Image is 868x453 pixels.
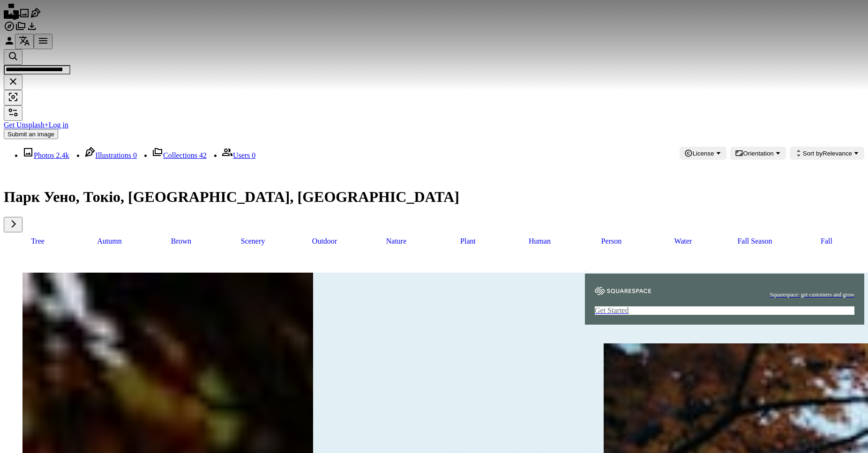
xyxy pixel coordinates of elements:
span: 0 [133,151,137,159]
a: fall season [721,232,789,250]
a: person [577,232,645,250]
a: plant [434,232,502,250]
img: file-1747939376688-baf9a4a454ffimage [585,271,585,272]
a: Download History [26,25,37,33]
span: License [693,150,714,157]
a: Squarespace: get customers and growGet Started [585,265,864,325]
h1: Парк Уено, Токіо, [GEOGRAPHIC_DATA], [GEOGRAPHIC_DATA] [4,188,864,206]
button: Visual search [4,90,22,105]
button: Sort byRelevance [790,147,864,160]
a: Log in [49,121,68,129]
a: fall [793,232,861,250]
a: autumn [75,232,143,250]
button: License [680,147,726,160]
span: Sort by [803,150,823,157]
a: Users 0 [222,151,255,159]
a: water [649,232,717,250]
a: scenery [219,232,287,250]
span: 42 [199,151,207,159]
a: Explore [4,25,15,33]
a: Home — Unsplash [4,12,19,20]
button: Orientation [730,147,786,160]
a: Collections [15,25,26,33]
a: Illustrations 0 [84,151,137,159]
a: Photos [19,12,30,20]
button: Search Unsplash [4,49,22,65]
span: Relevance [803,150,852,157]
button: Clear [4,74,22,90]
a: tree [4,232,72,250]
a: outdoor [291,232,359,250]
span: 2.4k [56,151,69,159]
span: Squarespace: get customers and grow [770,291,854,299]
button: Submit an image [4,129,58,139]
form: Find visuals sitewide [4,49,864,105]
span: Orientation [743,150,774,157]
a: Photos 2.4k [22,151,69,159]
a: brown [147,232,215,250]
a: Illustrations [30,12,41,20]
div: Get Started [595,306,854,315]
span: 0 [252,151,255,159]
button: scroll list to the right [4,217,22,232]
button: Filters [4,105,22,121]
a: human [506,232,574,250]
a: Log in / Sign up [4,40,15,48]
a: nature [362,232,430,250]
button: Menu [34,34,52,49]
a: Get Unsplash+ [4,121,49,129]
a: Collections 42 [152,151,207,159]
img: file-1747939142011-51e5cc87e3c9 [595,287,651,295]
button: Language [15,34,34,49]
